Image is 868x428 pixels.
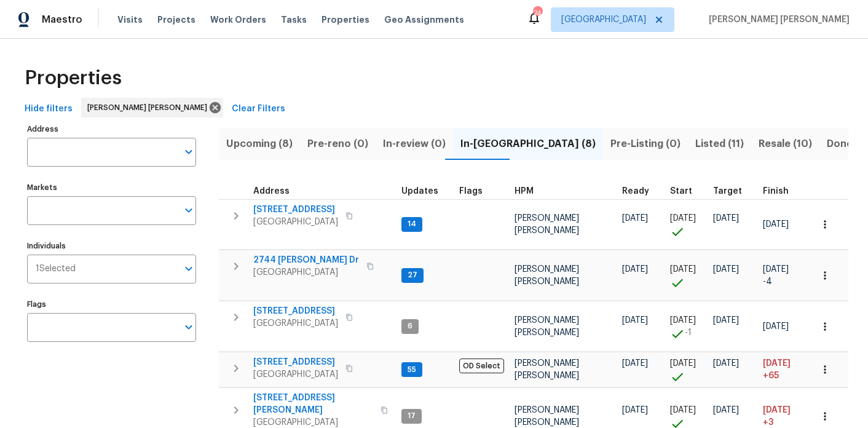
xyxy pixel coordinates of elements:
td: Project started on time [665,199,708,250]
span: [DATE] [670,316,696,325]
span: In-[GEOGRAPHIC_DATA] (8) [460,135,596,153]
div: Projected renovation finish date [763,187,800,196]
td: 10 day(s) past target finish date [805,199,858,250]
span: HPM [515,187,534,196]
span: Start [670,187,692,196]
span: [GEOGRAPHIC_DATA] [253,216,338,228]
span: [PERSON_NAME] [PERSON_NAME] [515,214,579,235]
button: Hide filters [20,98,77,121]
span: 14 [403,219,421,229]
span: [DATE] [763,406,791,414]
span: [DATE] [670,265,696,274]
span: [DATE] [670,359,696,368]
span: [STREET_ADDRESS] [253,305,338,317]
span: 17 [403,411,420,421]
span: Finish [763,187,789,196]
span: In-review (0) [383,135,446,153]
span: [PERSON_NAME] [PERSON_NAME] [515,265,579,286]
span: Listed (11) [695,135,744,153]
span: [STREET_ADDRESS] [253,356,338,368]
button: Clear Filters [227,98,290,121]
span: Clear Filters [232,101,285,117]
span: Pre-Listing (0) [610,135,681,153]
span: [PERSON_NAME] [PERSON_NAME] [87,101,212,114]
span: [DATE] [622,265,648,274]
td: Scheduled to finish 65 day(s) late [758,352,805,387]
span: [GEOGRAPHIC_DATA] [253,317,338,330]
span: [DATE] [763,322,789,331]
td: 68 day(s) past target finish date [805,352,858,387]
td: 4 day(s) earlier than target finish date [805,250,858,301]
span: 27 [403,270,422,280]
span: [DATE] [713,316,739,325]
span: Resale (10) [759,135,812,153]
span: [DATE] [670,214,696,223]
button: Open [180,202,197,219]
span: [DATE] [713,359,739,368]
span: [GEOGRAPHIC_DATA] [253,266,359,279]
span: Properties [25,72,122,84]
span: [GEOGRAPHIC_DATA] [253,368,338,381]
span: Address [253,187,290,196]
span: [DATE] [713,406,739,414]
span: [DATE] [763,265,789,274]
span: [PERSON_NAME] [PERSON_NAME] [515,316,579,337]
span: Target [713,187,742,196]
td: Project started 1 days early [665,301,708,352]
span: -4 [763,275,772,288]
td: Scheduled to finish 4 day(s) early [758,250,805,301]
button: Open [180,260,197,277]
button: Open [180,319,197,336]
button: Open [180,143,197,160]
span: Maestro [42,14,82,26]
div: Earliest renovation start date (first business day after COE or Checkout) [622,187,660,196]
span: OD Select [459,359,504,373]
label: Address [27,125,196,133]
span: [DATE] [713,214,739,223]
span: 55 [403,365,421,375]
label: Markets [27,184,196,191]
span: Upcoming (8) [226,135,293,153]
div: 74 [533,7,542,20]
span: [DATE] [622,359,648,368]
span: [DATE] [713,265,739,274]
span: [DATE] [670,406,696,414]
div: Target renovation project end date [713,187,753,196]
span: [GEOGRAPHIC_DATA] [561,14,646,26]
td: Project started on time [665,352,708,387]
td: Project started on time [665,250,708,301]
span: 1 Selected [36,264,76,274]
span: 2744 [PERSON_NAME] Dr [253,254,359,266]
span: Projects [157,14,195,26]
span: Visits [117,14,143,26]
span: Geo Assignments [384,14,464,26]
div: Actual renovation start date [670,187,703,196]
span: [DATE] [622,406,648,414]
span: [DATE] [763,359,791,368]
span: [STREET_ADDRESS][PERSON_NAME] [253,392,373,416]
div: [PERSON_NAME] [PERSON_NAME] [81,98,223,117]
label: Individuals [27,242,196,250]
span: Ready [622,187,649,196]
span: [PERSON_NAME] [PERSON_NAME] [515,406,579,427]
span: Hide filters [25,101,73,117]
span: Work Orders [210,14,266,26]
span: Updates [401,187,438,196]
span: Properties [322,14,369,26]
span: -1 [685,327,692,339]
label: Flags [27,301,196,308]
span: +65 [763,370,779,382]
span: 6 [403,321,417,331]
span: [DATE] [763,220,789,229]
span: Pre-reno (0) [307,135,368,153]
span: [PERSON_NAME] [PERSON_NAME] [704,14,850,26]
span: [DATE] [622,214,648,223]
span: [STREET_ADDRESS] [253,204,338,216]
span: [PERSON_NAME] [PERSON_NAME] [515,359,579,380]
span: [DATE] [622,316,648,325]
span: Tasks [281,15,307,24]
span: Flags [459,187,483,196]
